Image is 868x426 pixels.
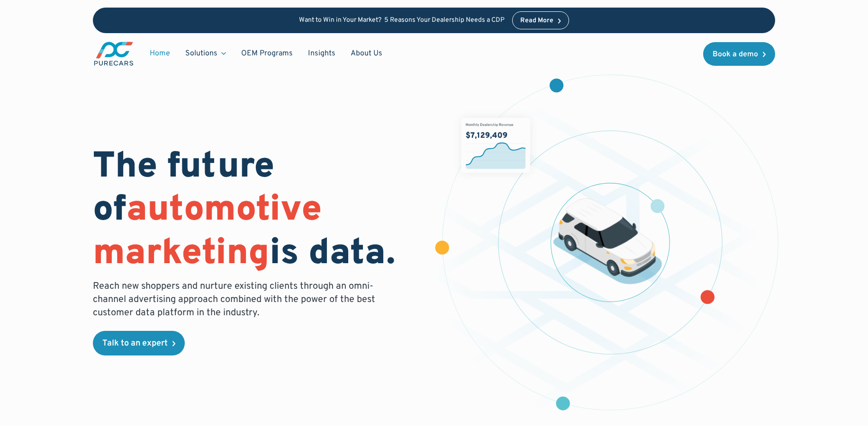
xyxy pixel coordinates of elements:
a: Talk to an expert [93,331,185,355]
p: Want to Win in Your Market? 5 Reasons Your Dealership Needs a CDP [299,17,505,25]
a: Read More [512,11,569,29]
a: Book a demo [703,42,775,66]
div: Book a demo [713,51,758,58]
p: Reach new shoppers and nurture existing clients through an omni-channel advertising approach comb... [93,280,381,319]
img: chart showing monthly dealership revenue of $7m [461,118,530,173]
a: About Us [343,44,390,62]
div: Solutions [185,48,217,59]
span: automotive marketing [93,188,322,276]
div: Talk to an expert [102,339,168,348]
h1: The future of is data. [93,146,423,276]
div: Read More [520,18,553,24]
a: OEM Programs [234,44,300,62]
div: Solutions [178,44,234,62]
img: purecars logo [93,41,135,67]
a: main [93,41,135,67]
a: Home [142,44,178,62]
a: Insights [300,44,343,62]
img: illustration of a vehicle [553,198,662,284]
